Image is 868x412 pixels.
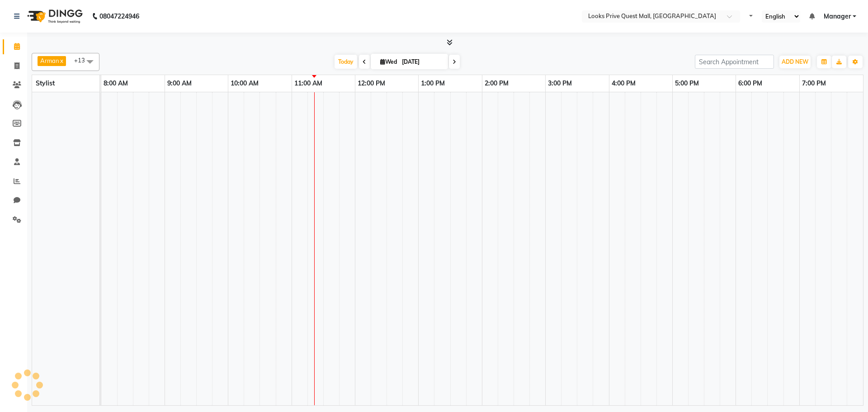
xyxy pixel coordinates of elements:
a: 10:00 AM [228,77,261,90]
input: 2025-09-03 [399,55,444,69]
img: logo [23,4,85,29]
span: ADD NEW [782,58,808,65]
a: 6:00 PM [736,77,764,90]
span: Arman [40,57,59,64]
input: Search Appointment [695,55,774,69]
a: 4:00 PM [609,77,638,90]
button: ADD NEW [779,56,811,68]
a: 1:00 PM [419,77,447,90]
a: 7:00 PM [800,77,828,90]
a: 3:00 PM [546,77,574,90]
span: Stylist [36,79,55,87]
a: 9:00 AM [165,77,194,90]
span: Manager [824,12,851,21]
span: +13 [74,57,92,64]
a: x [59,57,63,64]
span: Today [335,55,357,69]
a: 8:00 AM [101,77,130,90]
a: 2:00 PM [482,77,511,90]
b: 08047224946 [99,4,139,29]
a: 11:00 AM [292,77,325,90]
span: Wed [378,58,399,65]
a: 12:00 PM [355,77,387,90]
a: 5:00 PM [673,77,701,90]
